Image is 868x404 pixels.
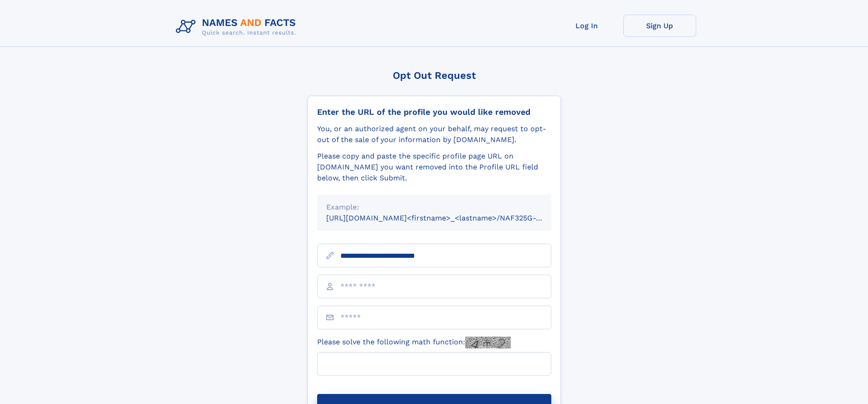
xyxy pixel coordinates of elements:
small: [URL][DOMAIN_NAME]<firstname>_<lastname>/NAF325G-xxxxxxxx [326,214,569,222]
div: Enter the URL of the profile you would like removed [317,107,551,117]
div: Example: [326,202,542,213]
div: Please copy and paste the specific profile page URL on [DOMAIN_NAME] you want removed into the Pr... [317,151,551,184]
a: Log In [550,15,623,37]
div: You, or an authorized agent on your behalf, may request to opt-out of the sale of your informatio... [317,123,551,145]
img: Logo Names and Facts [172,15,303,39]
a: Sign Up [623,15,696,37]
label: Please solve the following math function: [317,337,511,348]
div: Opt Out Request [308,70,561,81]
